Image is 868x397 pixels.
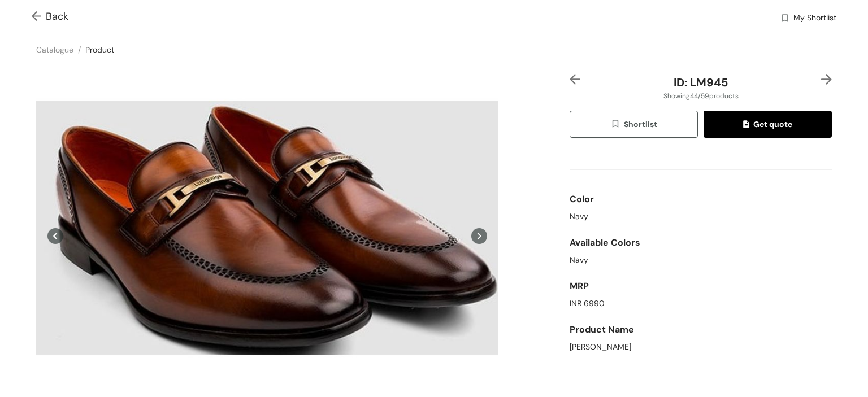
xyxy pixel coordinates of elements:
[610,119,624,131] img: wishlist
[570,319,832,341] div: Product Name
[32,11,46,23] img: Go back
[570,254,832,266] div: Navy
[570,341,832,353] div: [PERSON_NAME]
[610,118,657,131] span: Shortlist
[570,211,832,223] div: Navy
[85,45,114,55] a: Product
[780,13,790,25] img: wishlist
[793,12,836,25] span: My Shortlist
[743,118,792,130] span: Get quote
[570,232,832,254] div: Available Colors
[821,74,832,85] img: right
[704,111,832,138] button: quoteGet quote
[570,275,832,298] div: MRP
[36,45,73,55] a: Catalogue
[663,91,739,101] span: Showing 44 / 59 products
[570,74,580,85] img: left
[570,188,832,211] div: Color
[78,45,81,55] span: /
[674,75,728,90] span: ID: LM945
[743,120,753,130] img: quote
[570,298,832,309] div: INR 6990
[570,111,698,138] button: wishlistShortlist
[32,9,68,24] span: Back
